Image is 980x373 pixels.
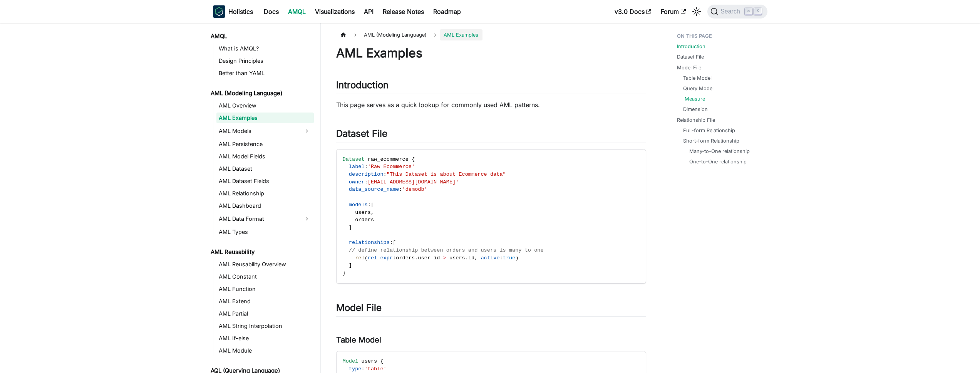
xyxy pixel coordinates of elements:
button: Expand sidebar category 'AML Models' [300,125,314,137]
span: > [443,255,446,261]
a: AML Examples [216,113,314,123]
span: [ [371,202,374,208]
a: AML Models [216,125,300,137]
span: users [449,255,465,261]
a: Measure [685,95,705,102]
a: Visualizations [310,5,359,18]
span: : [361,366,364,372]
a: Full-form Relationship [683,127,735,134]
span: users [361,358,377,364]
span: id [468,255,474,261]
span: : [365,179,368,185]
span: : [500,255,503,261]
span: // define relationship between orders and users is many to one [349,247,544,253]
img: Holistics [213,5,225,18]
span: raw_ecommerce [368,156,409,162]
span: orders [355,217,374,223]
h3: Table Model [336,335,646,345]
span: Model [343,358,358,364]
span: user_id [418,255,440,261]
a: AML Reusability Overview [216,259,314,270]
a: AML Constant [216,271,314,282]
h2: Model File [336,302,646,317]
span: rel_expr [368,255,393,261]
b: Holistics [228,7,253,16]
a: Many-to-One relationship [689,148,750,155]
a: AML Partial [216,308,314,319]
kbd: K [754,8,762,15]
button: Switch between dark and light mode (currently light mode) [690,5,703,18]
span: users [355,210,371,215]
a: Roadmap [429,5,466,18]
span: : [399,186,402,192]
span: data_source_name [349,186,399,192]
h1: AML Examples [336,45,646,61]
a: Relationship File [677,116,715,124]
a: AML Overview [216,100,314,111]
span: ] [349,225,352,230]
span: AML Examples [440,29,482,40]
a: AMQL [208,31,314,42]
span: . [465,255,468,261]
span: } [343,270,346,276]
span: { [412,156,415,162]
a: Docs [259,5,283,18]
span: "This Dataset is about Ecommerce data" [387,171,506,177]
span: , [371,210,374,215]
span: Dataset [343,156,365,162]
span: : [384,171,387,177]
a: AML Dataset Fields [216,176,314,186]
a: Better than YAML [216,68,314,79]
h2: Introduction [336,79,646,94]
p: This page serves as a quick lookup for commonly used AML patterns. [336,100,646,109]
span: owner [349,179,365,185]
a: Forum [656,5,690,18]
a: AML Reusability [208,247,314,257]
a: Dataset File [677,53,704,60]
span: Search [718,8,745,15]
span: AML (Modeling Language) [360,29,431,40]
span: active [481,255,500,261]
a: AML String Interpolation [216,321,314,331]
a: AML Types [216,227,314,237]
a: One-to-One relationship [689,158,747,165]
a: AML Model Fields [216,151,314,162]
a: API [359,5,378,18]
span: { [380,358,383,364]
span: ( [365,255,368,261]
a: AML Persistence [216,139,314,150]
a: What is AMQL? [216,43,314,54]
span: type [349,366,362,372]
span: : [365,164,368,170]
span: ] [349,262,352,268]
button: Expand sidebar category 'AML Data Format' [300,213,314,225]
a: Short-form Relationship [683,137,739,144]
a: AML Module [216,345,314,356]
a: Query Model [683,85,714,92]
a: AML Data Format [216,213,300,225]
h2: Dataset File [336,128,646,143]
a: Model File [677,64,701,71]
span: orders [396,255,415,261]
a: Introduction [677,43,705,50]
span: ) [515,255,518,261]
a: AML Function [216,284,314,294]
a: v3.0 Docs [610,5,656,18]
span: label [349,164,365,170]
button: Search (Command+K) [707,5,767,18]
a: Release Notes [378,5,429,18]
a: AMQL [283,5,310,18]
a: AML (Modeling Language) [208,88,314,99]
span: models [349,202,368,208]
a: AML If-else [216,333,314,344]
span: [ [393,240,396,245]
a: Dimension [683,106,708,113]
span: : [393,255,396,261]
span: 'Raw Ecommerce' [368,164,415,170]
a: Design Principles [216,55,314,66]
span: 'demodb' [402,186,427,192]
span: rel [355,255,364,261]
span: . [415,255,418,261]
span: 'table' [365,366,387,372]
span: description [349,171,384,177]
